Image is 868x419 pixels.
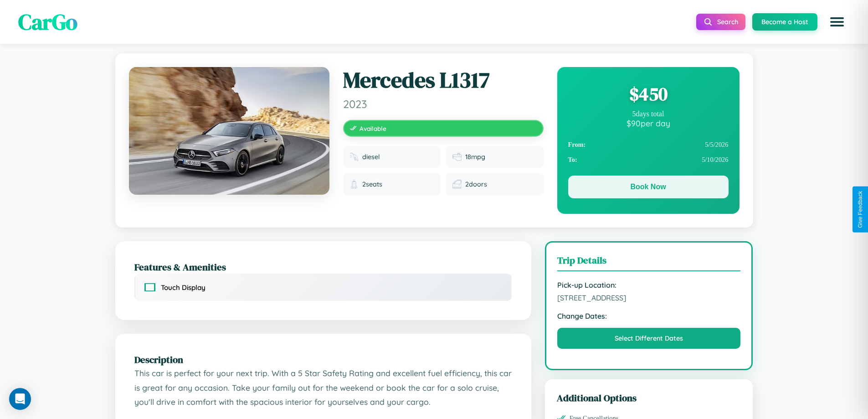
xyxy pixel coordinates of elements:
[717,18,738,26] span: Search
[557,293,741,302] span: [STREET_ADDRESS]
[568,110,729,118] div: 5 days total
[568,152,729,167] div: 5 / 10 / 2026
[568,156,577,164] strong: To:
[557,391,741,404] h3: Additional Options
[557,311,741,321] strong: Change Dates:
[362,180,382,188] span: 2 seats
[568,137,729,152] div: 5 / 5 / 2026
[824,9,850,35] button: Open menu
[696,14,745,30] button: Search
[568,141,586,149] strong: From:
[452,152,462,161] img: Fuel efficiency
[557,253,741,271] h3: Trip Details
[568,176,729,198] button: Book Now
[343,97,544,111] span: 2023
[349,152,359,161] img: Fuel type
[134,260,512,274] h2: Features & Amenities
[568,82,729,106] div: $ 450
[129,67,329,195] img: Mercedes L1317 2023
[557,280,741,290] strong: Pick-up Location:
[134,366,512,409] p: This car is perfect for your next trip. With a 5 Star Safety Rating and excellent fuel efficiency...
[752,13,817,31] button: Become a Host
[568,118,729,128] div: $ 90 per day
[349,180,359,189] img: Seats
[360,124,386,132] span: Available
[134,353,512,366] h2: Description
[18,7,77,37] span: CarGo
[465,180,487,188] span: 2 doors
[465,153,485,161] span: 18 mpg
[362,153,380,161] span: diesel
[557,328,741,349] button: Select Different Dates
[9,388,31,410] div: Open Intercom Messenger
[857,191,863,228] div: Give Feedback
[452,180,462,189] img: Doors
[161,283,205,292] span: Touch Display
[343,67,544,93] h1: Mercedes L1317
